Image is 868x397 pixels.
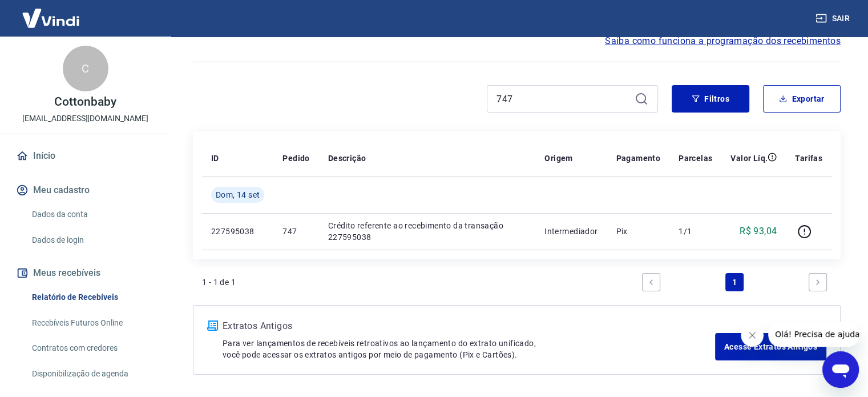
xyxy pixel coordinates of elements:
p: Crédito referente ao recebimento da transação 227595038 [328,220,526,243]
input: Busque pelo número do pedido [496,90,630,107]
a: Disponibilização de agenda [27,362,157,386]
a: Previous page [642,273,660,291]
p: Para ver lançamentos de recebíveis retroativos ao lançamento do extrato unificado, você pode aces... [223,338,715,360]
p: 1/1 [679,226,712,237]
p: Extratos Antigos [223,319,715,333]
button: Meus recebíveis [14,260,157,286]
a: Saiba como funciona a programação dos recebimentos [605,34,841,48]
a: Dados da conta [27,203,157,226]
iframe: Mensagem da empresa [768,322,859,347]
p: Pagamento [616,153,660,164]
img: ícone [207,320,218,331]
p: Tarifas [795,153,822,164]
a: Dados de login [27,228,157,252]
p: 227595038 [211,226,264,237]
span: Olá! Precisa de ajuda? [7,8,96,17]
a: Acesse Extratos Antigos [715,333,826,360]
button: Exportar [763,85,841,113]
p: 1 - 1 de 1 [202,276,236,288]
p: Parcelas [679,153,712,164]
button: Filtros [672,85,749,113]
button: Sair [813,8,854,29]
p: Cottonbaby [54,96,116,108]
a: Contratos com credores [27,336,157,360]
a: Relatório de Recebíveis [27,286,157,309]
p: 747 [282,226,309,237]
p: Pix [616,226,660,237]
a: Recebíveis Futuros Online [27,311,157,335]
p: Pedido [282,153,309,164]
p: R$ 93,04 [740,224,777,238]
a: Next page [809,273,827,291]
p: Intermediador [544,226,597,237]
a: Page 1 is your current page [725,273,744,291]
iframe: Fechar mensagem [741,324,764,347]
button: Meu cadastro [14,178,157,203]
p: [EMAIL_ADDRESS][DOMAIN_NAME] [22,113,148,125]
span: Dom, 14 set [216,189,260,200]
a: Início [14,143,157,169]
p: ID [211,153,219,164]
img: Vindi [14,1,88,35]
p: Valor Líq. [730,153,768,164]
ul: Pagination [637,268,831,296]
p: Origem [544,153,572,164]
p: Descrição [328,153,366,164]
iframe: Botão para abrir a janela de mensagens [822,351,859,388]
div: C [63,46,108,91]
